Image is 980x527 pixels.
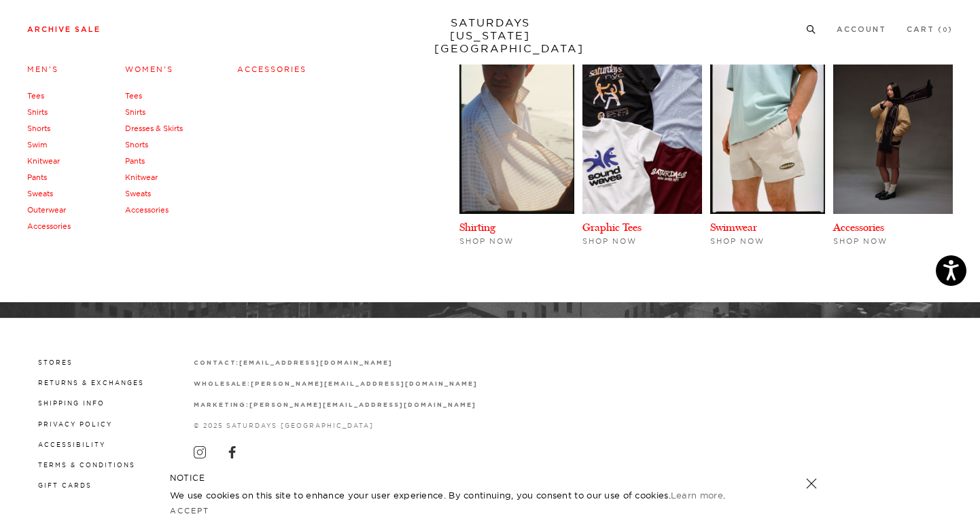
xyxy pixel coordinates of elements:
[249,401,476,408] a: [PERSON_NAME][EMAIL_ADDRESS][DOMAIN_NAME]
[237,65,307,74] a: Accessories
[38,441,105,448] a: Accessibility
[27,189,53,198] a: Sweats
[27,140,47,149] a: Swim
[194,381,251,387] strong: wholesale:
[125,107,145,117] a: Shirts
[27,124,50,133] a: Shorts
[582,221,642,234] a: Graphic Tees
[125,189,151,198] a: Sweats
[38,461,135,469] a: Terms & Conditions
[125,124,183,133] a: Dresses & Skirts
[38,379,144,386] a: Returns & Exchanges
[27,156,60,166] a: Knitwear
[251,380,477,387] a: [PERSON_NAME][EMAIL_ADDRESS][DOMAIN_NAME]
[125,172,158,182] a: Knitwear
[194,360,240,366] strong: contact:
[27,65,58,74] a: Men's
[27,26,101,33] a: Archive Sale
[125,156,145,166] a: Pants
[251,381,477,387] strong: [PERSON_NAME][EMAIL_ADDRESS][DOMAIN_NAME]
[459,221,495,234] a: Shirting
[27,91,44,101] a: Tees
[837,26,886,33] a: Account
[38,359,73,366] a: Stores
[194,402,250,408] strong: marketing:
[239,360,392,366] strong: [EMAIL_ADDRESS][DOMAIN_NAME]
[27,172,47,182] a: Pants
[27,221,71,231] a: Accessories
[907,26,953,33] a: Cart (0)
[170,472,810,484] h5: NOTICE
[249,402,476,408] strong: [PERSON_NAME][EMAIL_ADDRESS][DOMAIN_NAME]
[194,420,478,431] p: © 2025 Saturdays [GEOGRAPHIC_DATA]
[125,65,173,74] a: Women's
[38,481,92,489] a: Gift Cards
[710,221,757,234] a: Swimwear
[170,488,762,502] p: We use cookies on this site to enhance your user experience. By continuing, you consent to our us...
[943,27,948,33] small: 0
[38,420,112,428] a: Privacy Policy
[434,16,546,55] a: SATURDAYS[US_STATE][GEOGRAPHIC_DATA]
[239,359,392,366] a: [EMAIL_ADDRESS][DOMAIN_NAME]
[125,205,169,215] a: Accessories
[170,506,209,515] a: Accept
[27,107,48,117] a: Shirts
[833,221,884,234] a: Accessories
[38,399,105,407] a: Shipping Info
[125,140,148,149] a: Shorts
[125,91,142,101] a: Tees
[671,490,723,501] a: Learn more
[27,205,66,215] a: Outerwear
